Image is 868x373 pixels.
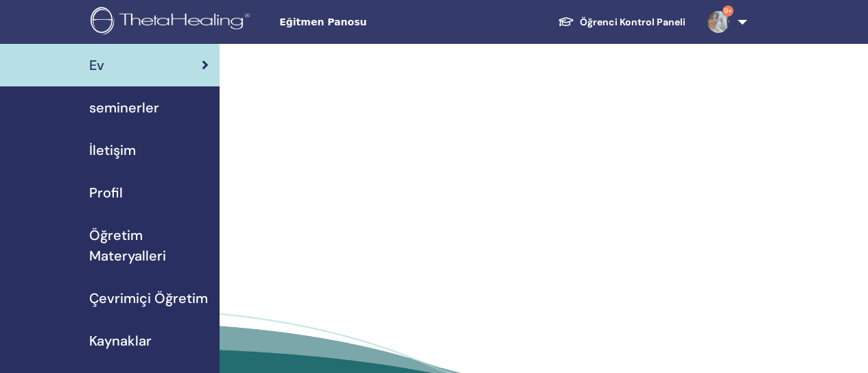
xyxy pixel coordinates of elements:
[89,97,159,118] span: seminerler
[89,182,123,203] span: Profil
[89,55,104,75] span: Ev
[723,5,734,16] span: 9+
[707,11,729,33] img: default.jpg
[89,225,209,266] span: Öğretim Materyalleri
[91,7,255,38] img: logo.png
[547,10,696,35] a: Öğrenci Kontrol Paneli
[89,330,152,351] span: Kaynaklar
[558,16,574,27] img: graduation-cap-white.svg
[89,140,136,160] span: İletişim
[89,288,208,309] span: Çevrimiçi Öğretim
[279,15,485,29] span: Eğitmen Panosu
